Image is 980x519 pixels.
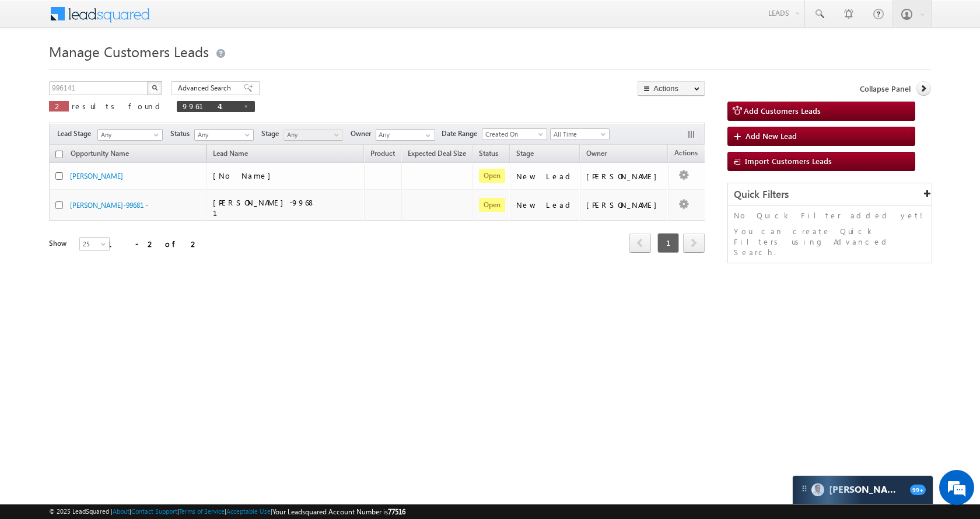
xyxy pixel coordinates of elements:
a: About [113,507,129,515]
span: Actions [668,147,703,162]
textarea: Type your message and hit 'Enter' [15,108,213,350]
a: Show All Items [419,130,434,141]
span: 2 [55,101,63,111]
a: Contact Support [131,507,177,515]
span: Open [479,198,505,212]
span: [PERSON_NAME]-99681 [213,197,316,218]
img: Search [152,85,157,90]
div: New Lead [516,200,575,210]
span: Stage [261,128,283,139]
span: Any [98,130,159,140]
a: Status [473,147,504,162]
span: Stage [516,149,534,158]
span: Status [170,128,194,139]
span: [No Name] [213,170,276,180]
input: Check all records [55,151,63,158]
span: Add Customers Leads [744,106,821,116]
span: © 2025 LeadSquared | | | | | [49,506,405,517]
div: Chat with us now [61,61,196,76]
span: 99+ [910,485,926,495]
a: Expected Deal Size [402,147,472,162]
span: Manage Customers Leads [49,42,209,61]
div: [PERSON_NAME] [586,171,663,182]
div: 1 - 2 of 2 [107,237,199,250]
a: next [683,234,705,253]
a: prev [629,234,651,253]
span: Date Range [442,128,482,139]
p: No Quick Filter added yet! [734,210,926,221]
a: Stage [510,147,540,162]
span: Any [195,130,250,140]
span: Open [479,169,505,183]
span: 996141 [183,101,237,111]
span: prev [629,233,651,253]
a: Terms of Service [179,507,225,515]
div: New Lead [516,171,575,182]
a: Acceptable Use [226,507,271,515]
img: d_60004797649_company_0_60004797649 [20,61,49,76]
p: You can create Quick Filters using Advanced Search. [734,226,926,257]
a: Any [283,129,343,141]
a: Created On [482,128,547,140]
span: results found [72,101,164,111]
div: carter-dragCarter[PERSON_NAME]99+ [792,475,933,504]
button: Actions [638,81,705,96]
span: Advanced Search [178,83,235,93]
div: Quick Filters [728,183,932,206]
span: Lead Stage [57,128,96,139]
span: All Time [551,129,606,140]
a: [PERSON_NAME]-99681 - [70,201,148,210]
span: Product [370,149,395,158]
span: Opportunity Name [71,149,129,158]
span: 25 [80,239,111,249]
span: Collapse Panel [860,83,911,94]
span: Created On [482,129,543,140]
a: 25 [79,237,110,251]
span: 77516 [388,507,405,516]
input: Type to Search [376,129,435,141]
em: Start Chat [159,360,212,375]
div: [PERSON_NAME] [586,200,663,210]
span: Lead Name [207,147,254,162]
img: carter-drag [800,484,809,493]
span: Expected Deal Size [408,149,466,158]
a: All Time [550,128,610,140]
span: Any [284,130,339,140]
div: Minimize live chat window [191,6,219,34]
a: Opportunity Name [65,147,135,162]
span: Your Leadsquared Account Number is [272,507,405,516]
span: Import Customers Leads [745,156,832,166]
a: [PERSON_NAME] [70,172,123,180]
span: next [683,233,705,253]
span: Owner [351,128,376,139]
div: Show [49,238,70,249]
span: Owner [586,149,607,158]
span: 1 [657,233,679,253]
a: Any [194,129,254,141]
span: Add New Lead [745,131,797,141]
a: Any [97,129,163,141]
